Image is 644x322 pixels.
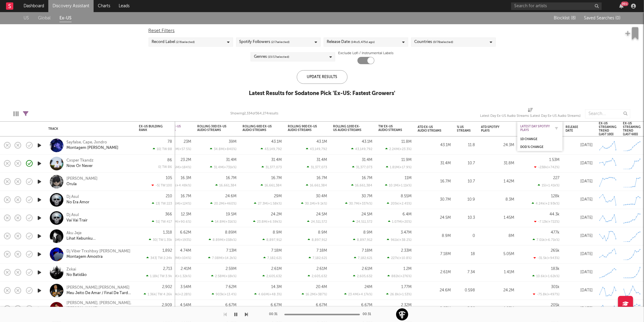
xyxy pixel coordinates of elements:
div: 16.7M [271,176,282,180]
div: 23.4M ( +4.17k % ) [344,292,372,296]
div: 31.4M [418,160,451,167]
div: 8,897,912 [262,238,282,242]
div: -31.5k ( +943 % ) [533,256,559,260]
div: 1,318 [163,231,172,235]
div: DoD % Change [520,145,550,149]
div: [DATE] [566,214,593,222]
div: 4.03M [481,305,514,312]
div: Track [48,127,130,131]
div: Dj Viber Trxshbxy [PERSON_NAME] [66,249,130,254]
div: 0 | TW: 86 [139,166,172,169]
div: 16,661,384 [351,183,372,187]
div: Rolling 30D Ex-US Audio Streams [197,125,227,132]
div: 2.61M [271,267,282,271]
div: 2,605,632 [308,274,327,278]
div: 86 [167,158,172,162]
div: 6.67M [271,303,282,307]
div: 477k [551,231,559,235]
div: Meu Jeito De Amar / Final De Tarde - Ao Vivo [66,291,131,296]
a: Montagem Amostra [66,254,103,260]
div: 227 [553,176,559,180]
div: -7.13k ( +722 % ) [534,220,559,224]
div: 2.59M [226,267,236,271]
div: 4.66M ( +48.3 % ) [254,292,282,296]
div: 16.7M [316,176,327,180]
div: 961k ( +38.2 % ) [387,238,412,242]
div: [DATE] [566,269,593,276]
input: Search... [585,109,630,118]
div: 10.3 [457,214,475,222]
div: Rolling 90D Ex-US Audio Streams [288,125,318,132]
div: 24.3M [481,142,514,149]
span: Saved Searches [584,16,620,20]
div: 8.9M [318,231,327,235]
span: ( 0 ) [615,16,620,20]
div: 5.05M [481,251,514,258]
div: 24.5M [418,214,451,222]
div: Release Date [327,38,375,46]
div: 2.61M [316,267,327,271]
div: Ex-US Streaming Trend (last 10d) [599,122,617,136]
div: 16,661,384 [306,183,327,187]
div: ATD Spotify Plays [481,125,505,133]
a: Montagem [PERSON_NAME] [66,145,118,151]
div: [DATE] [566,142,593,149]
div: 7.18M [316,249,327,253]
div: 16.7M [181,194,191,198]
div: 11.8 [457,142,475,149]
div: 23.2M [181,158,191,162]
label: Exclude Lofi / Instrumental Labels [338,50,393,57]
div: 3.54M [180,285,191,289]
div: 7,182,621 [263,256,282,260]
a: Cxsper Tkandz [66,158,94,163]
div: [DATE] [566,251,593,258]
div: 31.4M [362,158,372,162]
div: 4.36M ( +193 % ) [165,238,191,242]
div: 39M [229,140,236,144]
div: 8,897,912 [353,238,372,242]
div: 2.32M [401,303,412,307]
div: [DATE] [566,196,593,203]
div: 903k ( +13.4 % ) [212,292,236,296]
div: 16,661,384 [215,183,236,187]
div: 30.1M ( +9.1k % ) [301,202,327,205]
div: 15 ( +1.41k % ) [538,183,559,187]
div: 5.87M ( +90.6 % ) [164,220,191,224]
div: -5 | TW: 100 [139,183,172,187]
div: 43.1M [362,140,372,144]
div: 8.9M [363,231,372,235]
div: Edit Columns [14,106,18,121]
span: Blocklist [554,16,576,20]
div: 43.1M [418,142,451,149]
div: 1.2M [403,267,412,271]
div: 1.07M ( +20 % ) [388,220,412,224]
div: [DATE] [566,305,593,312]
div: 16.7M [226,176,236,180]
div: 23M [184,140,191,144]
div: 15M ( +184 % ) [169,165,191,169]
div: 227k ( +10.8 % ) [387,256,412,260]
button: 99+ [619,4,623,8]
a: [PERSON_NAME] [66,176,98,182]
div: 4.54M [180,303,191,307]
span: ( 0 / 78 selected) [433,38,453,46]
div: 10.9 [457,196,475,203]
div: No Era Amor [66,200,89,205]
div: 31.4M ( +731k % ) [210,165,236,169]
div: 79k ( +2.28 % ) [168,292,191,296]
div: 265k [551,249,559,253]
div: TW Ex-US Audio Streams [378,125,402,132]
div: Record Label [152,38,195,46]
div: 24.6M [418,287,451,294]
div: 8.89M ( +158k % ) [209,238,236,242]
div: 1D Change [520,137,550,141]
div: 5.56 [457,305,475,312]
div: 13 | TW: 223 [139,202,172,205]
div: 27.3M ( +1.58k % ) [254,202,282,205]
a: Vai Vai Trair [66,218,88,223]
div: 7.18M [271,249,282,253]
div: Latest Results for Sodatone Pick ' Ex-US: Fastest Growers ' [249,90,395,97]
